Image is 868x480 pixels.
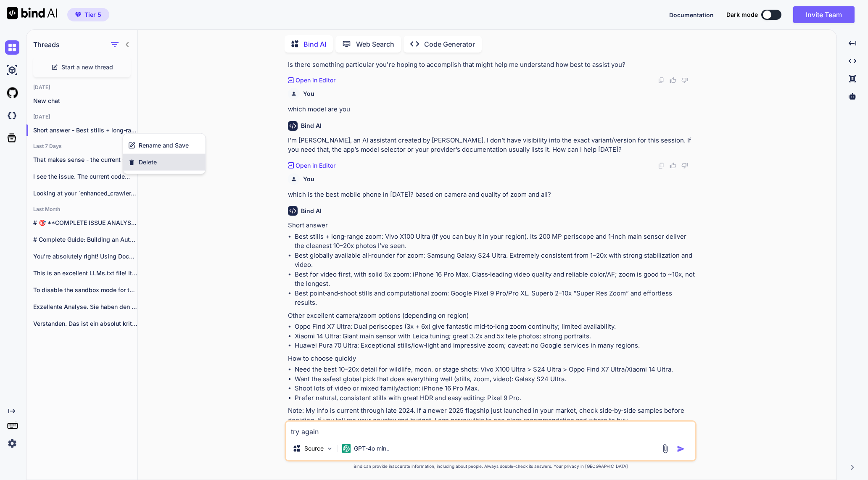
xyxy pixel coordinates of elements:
[670,162,676,169] img: like
[669,11,714,18] span: Documentation
[288,190,695,200] p: which is the best mobile phone in [DATE]? based on camera and quality of zoom and all?
[33,252,137,261] p: You're absolutely right! Using Docker would be...
[295,270,695,289] li: Best for video first, with solid 5x zoom: iPhone 16 Pro Max. Class‑leading video quality and reli...
[658,77,665,84] img: copy
[670,77,676,84] img: like
[295,322,695,332] li: Oppo Find X7 Ultra: Dual periscopes (3x + 6x) give fantastic mid‑to‑long zoom continuity; limited...
[7,7,57,19] img: Bind AI
[26,206,137,213] h2: Last Month
[356,39,394,49] p: Web Search
[84,11,101,19] span: Tier 5
[342,444,351,453] img: GPT-4o mini
[295,332,695,341] li: Xiaomi 14 Ultra: Giant main sensor with Leica tuning; great 3.2x and 5x tele photos; strong portr...
[424,39,475,49] p: Code Generator
[295,251,695,270] li: Best globally available all‑rounder for zoom: Samsung Galaxy S24 Ultra. Extremely consistent from...
[139,141,189,150] span: Rename and Save
[288,105,695,114] p: which model are you
[295,232,695,251] li: Best stills + long‑range zoom: Vivo X100 Ultra (if you can buy it in your region). Its 200 MP per...
[301,121,322,130] h6: Bind AI
[286,422,695,437] textarea: try again
[5,436,19,451] img: settings
[33,189,137,198] p: Looking at your `enhanced_crawler.py` file, I can...
[793,6,855,23] button: Invite Team
[61,63,113,71] span: Start a new thread
[303,90,314,98] h6: You
[326,445,333,452] img: Pick Models
[295,384,695,393] li: Shoot lots of video or mixed family/action: iPhone 16 Pro Max.
[285,463,697,469] p: Bind can provide inaccurate information, including about people. Always double-check its answers....
[658,162,665,169] img: copy
[26,84,137,91] h2: [DATE]
[295,76,335,84] p: Open in Editor
[295,161,335,170] p: Open in Editor
[139,158,157,166] span: Delete
[5,108,19,123] img: darkCloudIdeIcon
[726,11,758,19] span: Dark mode
[354,444,390,453] p: GPT-4o min..
[295,341,695,351] li: Huawei Pura 70 Ultra: Exceptional stills/low‑light and impressive zoom; caveat: no Google service...
[33,235,137,244] p: # Complete Guide: Building an Automated Web...
[33,97,137,105] p: New chat
[26,113,137,120] h2: [DATE]
[677,445,685,453] img: icon
[123,154,206,171] button: Delete
[123,137,206,154] button: Rename and Save
[33,219,137,227] p: # 🎯 **COMPLETE ISSUE ANALYSIS & SOLUTION...
[67,8,109,21] button: premiumTier 5
[681,162,688,169] img: dislike
[288,311,695,321] p: Other excellent camera/zoom options (depending on region)
[669,11,714,19] button: Documentation
[33,269,137,277] p: This is an excellent LLMs.txt file! It's...
[33,40,60,50] h1: Threads
[295,375,695,384] li: Want the safest global pick that does everything well (stills, zoom, video): Galaxy S24 Ultra.
[660,444,670,454] img: attachment
[288,136,695,155] p: I’m [PERSON_NAME], an AI assistant created by [PERSON_NAME]. I don’t have visibility into the exa...
[295,393,695,403] li: Prefer natural, consistent stills with great HDR and easy editing: Pixel 9 Pro.
[295,365,695,375] li: Need the best 10–20x detail for wildlife, moon, or stage shots: Vivo X100 Ultra > S24 Ultra > Opp...
[33,319,137,328] p: Verstanden. Das ist ein absolut kritischer Punkt,...
[75,12,81,17] img: premium
[33,303,137,311] p: Exzellente Analyse. Sie haben den entscheidenden Punkt...
[288,60,695,70] p: Is there something particular you're hoping to accomplish that might help me understand how best ...
[288,221,695,230] p: Short answer
[5,63,19,77] img: ai-studio
[288,354,695,364] p: How to choose quickly
[33,286,137,294] p: To disable the sandbox mode for the...
[304,444,324,453] p: Source
[303,175,314,183] h6: You
[681,77,688,84] img: dislike
[288,406,695,425] p: Note: My info is current through late 2024. If a newer 2025 flagship just launched in your market...
[33,172,137,181] p: I see the issue. The current code...
[33,126,137,135] p: Short answer - Best stills + long‑range...
[295,289,695,308] li: Best point‑and‑shoot stills and computational zoom: Google Pixel 9 Pro/Pro XL. Superb 2–10x “Supe...
[5,40,19,55] img: chat
[26,143,137,150] h2: Last 7 Days
[5,86,19,100] img: githubLight
[303,39,326,49] p: Bind AI
[301,207,322,215] h6: Bind AI
[33,156,137,164] p: That makes sense - the current script...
